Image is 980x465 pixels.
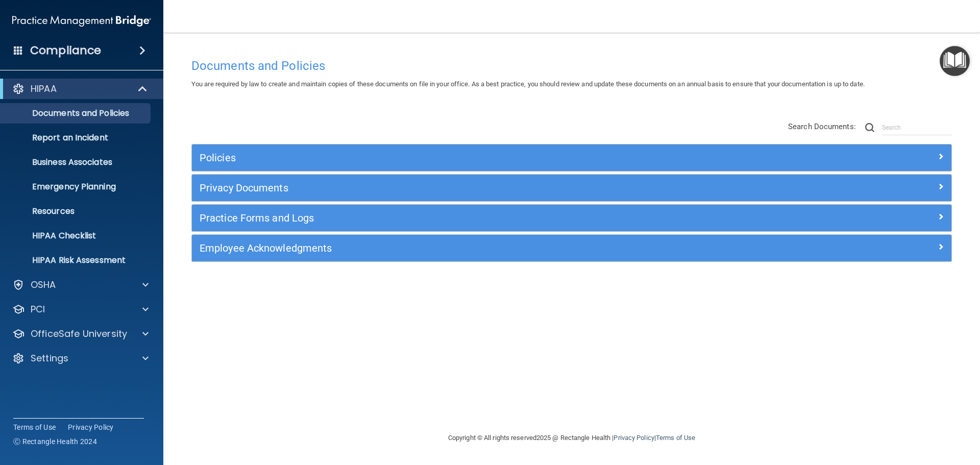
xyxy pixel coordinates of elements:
[12,11,151,31] img: PMB logo
[614,434,654,442] a: Privacy Policy
[13,436,97,447] span: Ⓒ Rectangle Health 2024
[12,83,148,95] a: HIPAA
[7,182,146,192] p: Emergency Planning
[940,46,970,76] button: Open Resource Center
[7,231,146,241] p: HIPAA Checklist
[200,242,754,254] h5: Employee Acknowledgments
[200,210,944,226] a: Practice Forms and Logs
[31,83,57,95] p: HIPAA
[803,393,968,433] iframe: Drift Widget Chat Controller
[200,152,754,163] h5: Policies
[865,123,874,132] img: ic-search.3b580494.png
[12,279,149,291] a: OSHA
[200,150,944,166] a: Policies
[191,59,952,72] h4: Documents and Policies
[31,279,56,291] p: OSHA
[7,108,146,118] p: Documents and Policies
[882,120,952,135] input: Search
[68,422,114,432] a: Privacy Policy
[656,434,695,442] a: Terms of Use
[31,328,127,340] p: OfficeSafe University
[12,328,149,340] a: OfficeSafe University
[191,80,865,88] span: You are required by law to create and maintain copies of these documents on file in your office. ...
[13,422,56,432] a: Terms of Use
[7,206,146,216] p: Resources
[788,122,856,131] span: Search Documents:
[12,352,149,364] a: Settings
[200,180,944,196] a: Privacy Documents
[200,212,754,224] h5: Practice Forms and Logs
[200,240,944,256] a: Employee Acknowledgments
[30,43,101,58] h4: Compliance
[12,303,149,315] a: PCI
[385,422,758,454] div: Copyright © All rights reserved 2025 @ Rectangle Health | |
[200,182,754,193] h5: Privacy Documents
[7,133,146,143] p: Report an Incident
[31,303,45,315] p: PCI
[31,352,68,364] p: Settings
[7,255,146,265] p: HIPAA Risk Assessment
[7,157,146,167] p: Business Associates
